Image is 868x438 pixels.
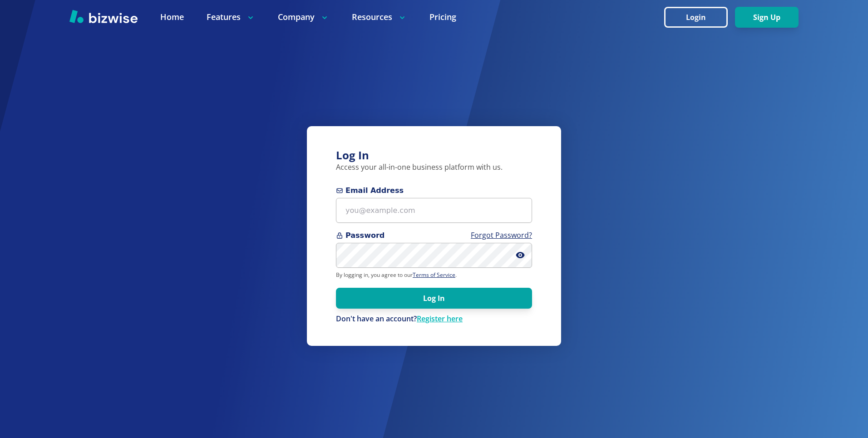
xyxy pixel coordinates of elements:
[207,11,255,23] p: Features
[735,13,799,22] a: Sign Up
[735,7,799,28] button: Sign Up
[664,7,728,28] button: Login
[336,314,532,324] p: Don't have an account?
[471,230,532,240] a: Forgot Password?
[278,11,329,23] p: Company
[664,13,735,22] a: Login
[336,271,532,279] p: By logging in, you agree to our .
[336,230,532,241] span: Password
[160,11,184,23] a: Home
[69,10,138,23] img: Bizwise Logo
[336,148,532,163] h3: Log In
[413,271,455,279] a: Terms of Service
[336,162,532,172] p: Access your all-in-one business platform with us.
[429,11,456,23] a: Pricing
[352,11,407,23] p: Resources
[336,185,532,196] span: Email Address
[336,198,532,223] input: you@example.com
[417,314,463,324] a: Register here
[336,314,532,324] div: Don't have an account?Register here
[336,288,532,309] button: Log In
